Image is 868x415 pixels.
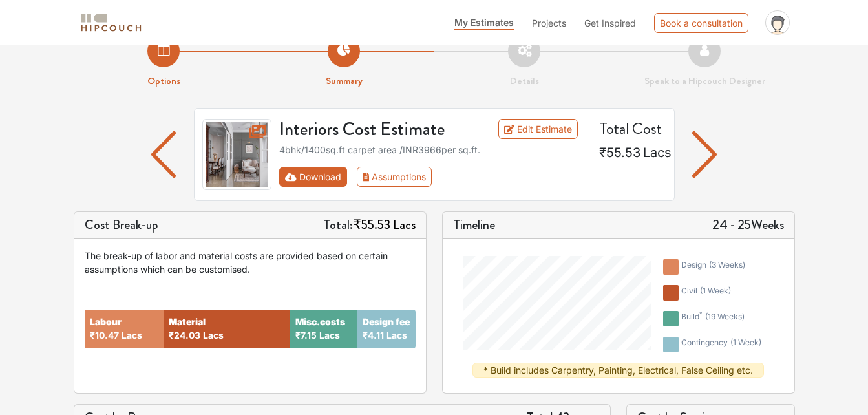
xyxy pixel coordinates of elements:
h5: Cost Break-up [85,217,158,233]
span: Get Inspired [584,17,636,28]
span: ( 1 week ) [730,337,761,347]
span: ( 1 week ) [700,286,731,295]
button: Misc.costs [295,315,345,328]
h3: Interiors Cost Estimate [271,119,484,141]
div: build [681,311,745,326]
a: Edit Estimate [498,119,578,139]
img: arrow left [692,131,717,178]
div: Book a consultation [654,13,748,33]
strong: Summary [326,74,363,88]
button: Download [279,167,347,187]
span: Lacs [203,330,224,341]
span: Lacs [393,215,416,234]
span: logo-horizontal.svg [79,8,143,37]
h4: Total Cost [599,119,664,138]
button: Material [169,315,206,328]
img: logo-horizontal.svg [79,12,143,34]
img: gallery [202,119,272,190]
div: contingency [681,337,761,352]
strong: Speak to a Hipcouch Designer [644,74,765,88]
span: Lacs [122,330,142,341]
div: The break-up of labor and material costs are provided based on certain assumptions which can be c... [85,249,416,276]
span: ₹7.15 [295,330,317,341]
div: * Build includes Carpentry, Painting, Electrical, False Ceiling etc. [472,363,764,378]
span: Lacs [386,330,407,341]
h5: Timeline [453,217,495,233]
h5: Total: [323,217,416,233]
span: Lacs [643,145,672,160]
span: Lacs [319,330,340,341]
span: ₹10.47 [90,330,119,341]
button: Assumptions [357,167,432,187]
strong: Options [147,74,180,88]
span: ₹24.03 [169,330,200,341]
button: Labour [90,315,122,328]
h5: 24 - 25 Weeks [712,217,784,233]
span: ₹4.11 [363,330,384,341]
div: civil [681,285,731,301]
div: First group [279,167,442,187]
span: My Estimates [454,17,514,28]
span: ( 19 weeks ) [705,312,745,321]
span: ₹55.53 [353,215,390,234]
div: 4bhk / 1400 sq.ft carpet area /INR 3966 per sq.ft. [279,143,583,156]
div: design [681,259,745,275]
span: ( 3 weeks ) [709,260,745,270]
span: ₹55.53 [599,145,640,160]
img: arrow left [151,131,176,178]
span: Projects [532,17,566,28]
button: Design fee [363,315,410,328]
strong: Details [510,74,539,88]
div: Toolbar with button groups [279,167,583,187]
